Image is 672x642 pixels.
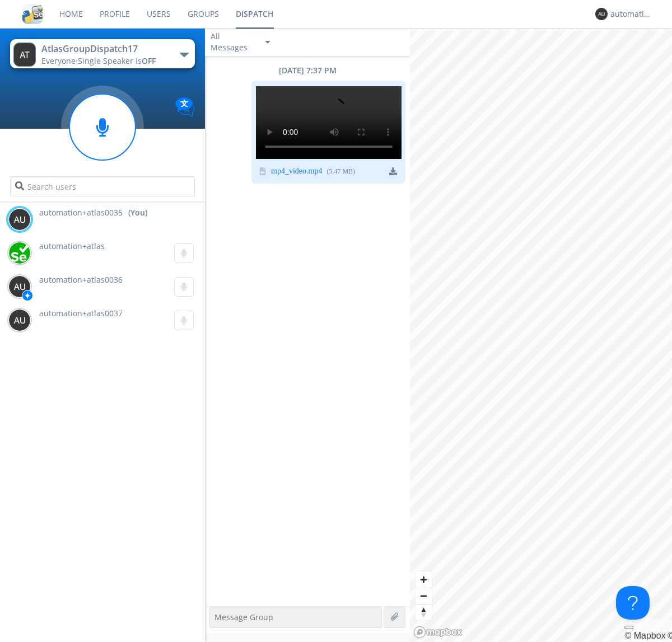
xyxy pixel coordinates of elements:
img: d2d01cd9b4174d08988066c6d424eccd [8,242,31,264]
iframe: Toggle Customer Support [616,586,650,620]
div: automation+atlas0035 [610,8,652,20]
span: automation+atlas [39,241,105,251]
div: Everyone · [41,55,167,67]
img: Translation enabled [175,97,195,117]
div: ( 5.47 MB ) [326,167,355,176]
a: mp4_video.mp4 [271,167,322,176]
div: All Messages [211,31,255,53]
img: 373638.png [8,208,31,231]
img: cddb5a64eb264b2086981ab96f4c1ba7 [22,4,43,24]
div: AtlasGroupDispatch17 [41,43,167,55]
a: Mapbox [624,631,665,640]
span: OFF [142,55,156,66]
span: Zoom out [416,588,432,604]
img: 373638.png [8,309,31,331]
button: Reset bearing to north [416,604,432,620]
button: Zoom out [416,588,432,604]
img: video icon [259,167,267,175]
img: download media button [389,167,397,175]
button: Toggle attribution [624,626,633,629]
img: 373638.png [595,8,608,20]
input: Search users [10,176,194,196]
a: Mapbox logo [413,626,463,639]
img: 373638.png [13,43,36,67]
button: AtlasGroupDispatch17Everyone·Single Speaker isOFF [10,39,194,68]
span: automation+atlas0035 [39,207,123,218]
span: Single Speaker is [78,55,156,66]
div: (You) [128,207,147,218]
div: [DATE] 7:37 PM [205,65,410,76]
button: Zoom in [416,571,432,588]
img: 373638.png [8,275,31,298]
span: Reset bearing to north [416,604,432,620]
span: automation+atlas0036 [39,274,123,285]
img: caret-down-sm.svg [265,41,270,44]
span: automation+atlas0037 [39,308,123,318]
